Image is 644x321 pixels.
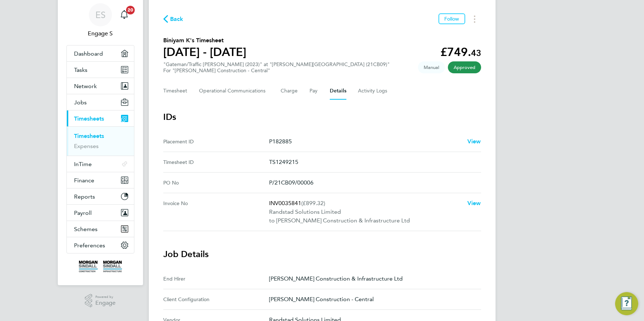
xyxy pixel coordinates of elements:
button: Preferences [67,237,134,253]
a: Powered byEngage [85,294,116,308]
span: View [467,138,481,145]
button: Operational Communications [199,82,269,100]
button: Reports [67,188,134,204]
div: Invoice No [163,199,269,225]
span: Engage [95,300,116,306]
span: Reports [74,193,95,200]
a: View [467,137,481,146]
span: Timesheets [74,115,104,122]
span: View [467,200,481,207]
p: [PERSON_NAME] Construction - Central [269,295,475,304]
span: Preferences [74,242,105,249]
span: InTime [74,161,92,168]
h3: Job Details [163,248,481,260]
button: Pay [310,82,318,100]
button: Jobs [67,94,134,110]
div: End Hirer [163,274,269,283]
a: 20 [117,3,131,26]
button: Network [67,78,134,94]
div: PO No [163,178,269,187]
button: Follow [438,13,465,24]
div: For "[PERSON_NAME] Construction - Central" [163,68,390,74]
div: Timesheets [67,126,134,156]
a: Tasks [67,62,134,78]
span: (£899.32) [301,200,325,207]
p: TS1249215 [269,158,475,166]
button: Engage Resource Center [615,292,638,315]
span: Engage S [66,29,134,38]
div: Timesheet ID [163,158,269,166]
span: Back [170,15,183,23]
p: Randstad Solutions Limited [269,208,462,216]
button: Timesheet [163,82,187,100]
span: Finance [74,177,94,184]
p: to [PERSON_NAME] Construction & Infrastructure Ltd [269,216,462,225]
span: This timesheet was manually created. [418,61,445,73]
span: 20 [126,6,135,14]
p: [PERSON_NAME] Construction & Infrastructure Ltd [269,274,475,283]
span: Payroll [74,209,92,216]
span: Network [74,83,97,90]
span: 43 [471,48,481,58]
h2: Biniyam K's Timesheet [163,36,246,45]
button: Finance [67,172,134,188]
img: morgansindall-logo-retina.png [79,261,122,272]
button: Back [163,14,183,23]
span: Dashboard [74,50,103,57]
button: Timesheets Menu [468,13,481,25]
button: Details [330,82,346,100]
div: "Gateman/Traffic [PERSON_NAME] (2023)" at "[PERSON_NAME][GEOGRAPHIC_DATA] (21CB09)" [163,61,390,74]
p: INV0035841 [269,199,462,208]
p: P/21CB09/00006 [269,178,475,187]
p: P182885 [269,137,462,146]
div: Client Configuration [163,295,269,304]
h1: [DATE] - [DATE] [163,45,246,59]
a: Go to home page [66,261,134,272]
button: Charge [281,82,298,100]
button: InTime [67,156,134,172]
span: Schemes [74,226,98,233]
button: Activity Logs [358,82,388,100]
app-decimal: £749. [440,45,481,59]
a: View [467,199,481,208]
button: Timesheets [67,110,134,126]
span: Follow [444,16,459,22]
span: ES [95,10,105,19]
span: Powered by [95,294,116,300]
a: Dashboard [67,45,134,61]
div: Placement ID [163,137,269,146]
button: Payroll [67,205,134,221]
span: This timesheet has been approved. [448,61,481,73]
a: ESEngage S [66,3,134,38]
a: Timesheets [74,133,104,139]
h3: IDs [163,111,481,123]
button: Schemes [67,221,134,237]
a: Expenses [74,143,99,149]
span: Tasks [74,66,87,73]
span: Jobs [74,99,87,106]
